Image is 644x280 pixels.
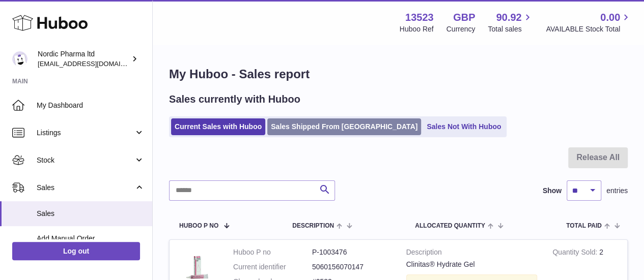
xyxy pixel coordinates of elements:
[37,128,134,138] span: Listings
[37,101,145,110] span: My Dashboard
[446,24,475,34] div: Currency
[400,24,434,34] div: Huboo Ref
[38,49,129,69] div: Nordic Pharma ltd
[37,234,145,243] span: Add Manual Order
[37,183,134,193] span: Sales
[37,209,145,219] span: Sales
[546,11,632,34] a: 0.00 AVAILABLE Stock Total
[169,92,300,106] h2: Sales currently with Huboo
[179,223,218,229] span: Huboo P no
[12,242,140,260] a: Log out
[312,262,391,272] dd: 5060156070147
[606,186,628,196] span: entries
[38,59,150,68] span: [EMAIL_ADDRESS][DOMAIN_NAME]
[233,262,312,272] dt: Current identifier
[423,118,505,135] a: Sales Not With Huboo
[552,248,599,259] strong: Quantity Sold
[453,11,475,24] strong: GBP
[405,11,434,24] strong: 13523
[37,155,134,165] span: Stock
[488,11,533,34] a: 90.92 Total sales
[12,51,27,67] img: internalAdmin-13523@internal.huboo.com
[415,223,485,229] span: ALLOCATED Quantity
[171,118,265,135] a: Current Sales with Huboo
[406,260,538,269] div: Clinitas® Hydrate Gel
[406,247,538,260] strong: Description
[488,24,533,34] span: Total sales
[543,186,562,196] label: Show
[312,247,391,257] dd: P-1003476
[233,247,312,257] dt: Huboo P no
[546,24,632,34] span: AVAILABLE Stock Total
[496,11,521,24] span: 90.92
[600,11,620,24] span: 0.00
[566,223,602,229] span: Total paid
[292,223,334,229] span: Description
[267,118,421,135] a: Sales Shipped From [GEOGRAPHIC_DATA]
[169,66,628,82] h1: My Huboo - Sales report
